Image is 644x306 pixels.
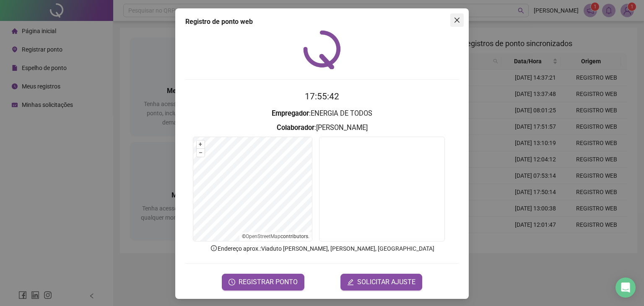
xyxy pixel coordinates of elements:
div: Open Intercom Messenger [615,277,636,298]
span: info-circle [210,244,218,252]
span: close [454,17,460,23]
span: SOLICITAR AJUSTE [357,277,415,287]
button: REGISTRAR PONTO [222,274,304,290]
button: editSOLICITAR AJUSTE [340,274,422,290]
h3: : ENERGIA DE TODOS [185,108,459,119]
h3: : [PERSON_NAME] [185,122,459,133]
time: 17:55:42 [305,91,339,101]
div: Registro de ponto web [185,17,459,27]
button: Close [450,13,464,27]
span: clock-circle [229,279,235,285]
span: REGISTRAR PONTO [239,277,298,287]
p: Endereço aprox. : Viaduto [PERSON_NAME], [PERSON_NAME], [GEOGRAPHIC_DATA] [185,244,459,253]
img: QRPoint [303,30,341,69]
li: © contributors. [242,233,309,239]
strong: Colaborador [277,124,314,132]
span: edit [347,279,354,285]
button: + [197,140,205,148]
strong: Empregador [272,109,309,117]
a: OpenStreetMap [246,233,280,239]
button: – [197,149,205,157]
